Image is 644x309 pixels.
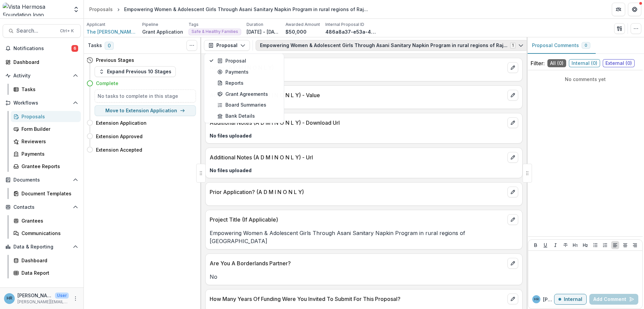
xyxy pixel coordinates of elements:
[96,133,143,140] h4: Extension Approved
[13,204,70,210] span: Contacts
[210,167,518,174] p: No files uploaded
[21,269,75,276] div: Data Report
[631,241,639,249] button: Align Right
[247,22,263,28] p: Duration
[21,125,75,132] div: Form Builder
[603,59,635,67] span: External ( 0 )
[21,163,75,170] div: Grantee Reports
[204,40,250,51] button: Proposal
[3,3,69,16] img: Vista Hermosa Foundation logo
[13,177,70,183] span: Documents
[507,258,518,269] button: edit
[21,190,75,197] div: Document Templates
[21,113,75,120] div: Proposals
[585,43,587,48] span: 0
[105,42,114,50] span: 0
[124,6,368,13] div: Empowering Women & Adolescent Girls Through Asani Sanitary Napkin Program in rural regions of Raj...
[547,59,566,67] span: All ( 0 )
[96,119,147,126] h4: Extension Application
[186,40,197,51] button: Toggle View Cancelled Tasks
[3,24,81,38] button: Search...
[571,241,579,249] button: Heading 1
[21,138,75,145] div: Reviewers
[532,241,540,249] button: Bold
[210,188,505,196] p: Prior Application? (A D M I N O N L Y)
[581,241,589,249] button: Heading 2
[210,259,505,267] p: Are You A Borderlands Partner?
[210,132,518,139] p: No files uploaded
[217,102,278,109] div: Board Summaries
[87,4,115,14] a: Proposals
[16,28,56,34] span: Search...
[96,146,142,153] h4: Extension Accepted
[13,59,75,66] div: Dashboard
[210,91,505,99] p: Additional Notes (A D M I N O N L Y) - Value
[11,267,81,278] a: Data Report
[285,22,320,28] p: Awarded Amount
[96,56,134,64] h4: Previous Stages
[87,22,105,28] p: Applicant
[142,28,183,35] p: Grant Application
[256,40,528,51] button: Empowering Women & Adolescent Girls Through Asani Sanitary Napkin Program in rural regions of Raj...
[507,117,518,128] button: edit
[217,57,278,64] div: Proposal
[21,217,75,224] div: Grantees
[569,59,600,67] span: Internal ( 0 )
[88,43,102,48] h3: Tasks
[551,241,559,249] button: Italicize
[612,3,625,16] button: Partners
[285,28,307,35] p: $50,000
[11,148,81,159] a: Payments
[13,100,70,106] span: Workflows
[95,105,196,116] button: Move to Extension Application
[142,22,158,28] p: Pipeline
[55,293,69,299] p: User
[543,296,554,303] p: [PERSON_NAME]
[210,119,505,127] p: Additional Notes (A D M I N O N L Y) - Download Url
[11,215,81,226] a: Grantees
[210,216,505,224] p: Project Title (If Applicable)
[3,98,81,108] button: Open Workflows
[87,28,137,35] a: The [PERSON_NAME] Foundation Trust
[217,113,278,120] div: Bank Details
[611,241,619,249] button: Align Left
[71,295,79,303] button: More
[3,70,81,81] button: Open Activity
[217,68,278,75] div: Payments
[59,27,75,35] div: Ctrl + K
[17,292,52,299] p: [PERSON_NAME]
[541,241,549,249] button: Underline
[13,244,70,250] span: Data & Reporting
[3,56,81,68] a: Dashboard
[507,214,518,225] button: edit
[210,153,505,161] p: Additional Notes (A D M I N O N L Y) - Url
[3,175,81,185] button: Open Documents
[192,29,238,34] span: Safe & Healthy Families
[96,80,118,87] h4: Complete
[11,123,81,134] a: Form Builder
[507,90,518,101] button: edit
[95,66,176,77] button: Expand Previous 10 Stages
[3,202,81,213] button: Open Contacts
[561,241,570,249] button: Strike
[89,6,113,13] div: Proposals
[7,296,12,301] div: Hannah Roosendaal
[11,111,81,122] a: Proposals
[3,43,81,54] button: Notifications6
[210,273,518,281] p: No
[217,90,278,98] div: Grant Agreements
[98,92,193,100] h5: No tasks to complete in this stage
[507,187,518,197] button: edit
[11,228,81,239] a: Communications
[13,46,71,51] span: Notifications
[621,241,629,249] button: Align Center
[11,255,81,266] a: Dashboard
[325,22,364,28] p: Internal Proposal ID
[21,257,75,264] div: Dashboard
[210,295,505,303] p: How Many Years Of Funding Were You Invited To Submit For This Proposal?
[601,241,609,249] button: Ordered List
[507,152,518,163] button: edit
[17,299,69,305] p: [PERSON_NAME][EMAIL_ADDRESS][DOMAIN_NAME]
[534,298,539,301] div: Hannah Roosendaal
